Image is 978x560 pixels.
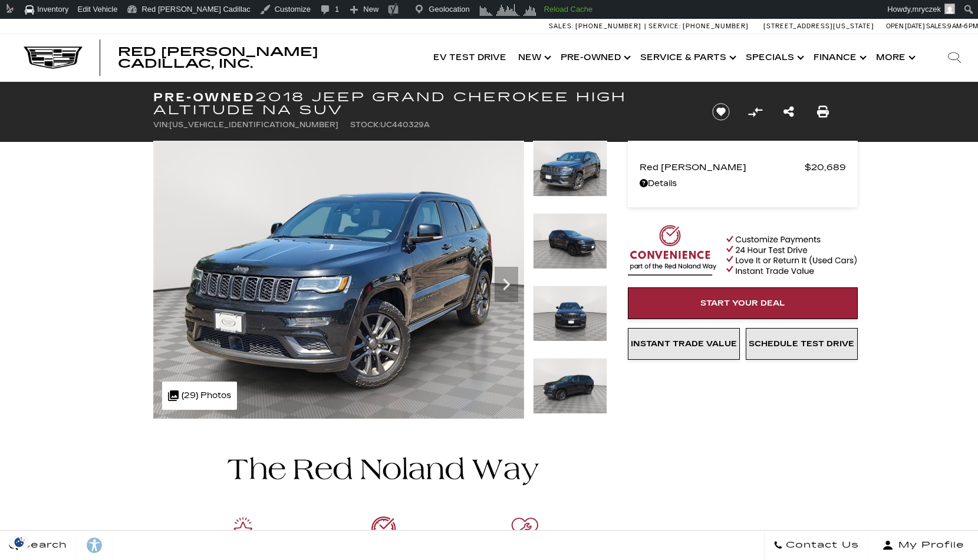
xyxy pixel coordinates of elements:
a: Print this Pre-Owned 2018 Jeep Grand Cherokee High Altitude NA SUV [817,104,829,120]
span: Search [18,537,67,554]
a: Share this Pre-Owned 2018 Jeep Grand Cherokee High Altitude NA SUV [783,104,794,120]
a: Service: [PHONE_NUMBER] [644,23,752,29]
button: Compare Vehicle [746,103,764,121]
span: [PHONE_NUMBER] [683,22,749,30]
span: Red [PERSON_NAME] [640,159,805,175]
div: (29) Photos [162,382,237,410]
a: Sales: [PHONE_NUMBER] [549,23,644,29]
span: [US_VEHICLE_IDENTIFICATION_NUMBER] [169,121,338,129]
strong: Reload Cache [544,5,592,14]
img: Cadillac Dark Logo with Cadillac White Text [24,47,83,69]
img: Opt-Out Icon [6,536,33,548]
a: Red [PERSON_NAME] Cadillac, Inc. [118,46,416,69]
span: Open [DATE] [886,22,925,30]
img: Used 2018 Black Jeep High Altitude image 4 [533,358,607,414]
span: $20,689 [805,159,846,175]
strong: Pre-Owned [153,90,255,104]
a: Finance [808,34,870,81]
span: Stock: [350,121,380,129]
span: Service: [648,22,681,30]
a: EV Test Drive [427,34,512,81]
button: More [870,34,919,81]
a: [STREET_ADDRESS][US_STATE] [763,22,874,30]
span: UC440329A [380,121,430,129]
div: Next [495,267,518,302]
a: Specials [740,34,808,81]
span: Instant Trade Value [631,339,737,349]
a: Schedule Test Drive [746,328,858,360]
a: Red [PERSON_NAME] $20,689 [640,159,846,175]
a: Contact Us [764,531,868,560]
span: Sales: [926,22,947,30]
a: Service & Parts [634,34,740,81]
span: Schedule Test Drive [749,339,854,349]
span: VIN: [153,121,169,129]
img: Used 2018 Black Jeep High Altitude image 3 [533,286,607,342]
span: mryczek [913,5,941,14]
a: New [512,34,555,81]
h1: 2018 Jeep Grand Cherokee High Altitude NA SUV [153,91,693,117]
span: Start Your Deal [700,299,785,308]
span: My Profile [894,537,964,554]
a: Start Your Deal [628,287,858,319]
button: Open user profile menu [868,531,978,560]
a: Pre-Owned [555,34,634,81]
img: Used 2018 Black Jeep High Altitude image 1 [533,141,607,197]
a: Instant Trade Value [628,328,740,360]
span: Sales: [549,22,574,30]
span: Contact Us [783,537,859,554]
a: Details [640,175,846,192]
span: 9 AM-6 PM [947,22,978,30]
section: Click to Open Cookie Consent Modal [6,536,33,548]
img: Used 2018 Black Jeep High Altitude image 1 [153,141,524,419]
span: Red [PERSON_NAME] Cadillac, Inc. [118,45,318,71]
img: Used 2018 Black Jeep High Altitude image 2 [533,213,607,269]
img: Visitors over 48 hours. Click for more Clicky Site Stats. [476,2,540,18]
button: Save vehicle [708,102,734,121]
span: [PHONE_NUMBER] [575,22,641,30]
